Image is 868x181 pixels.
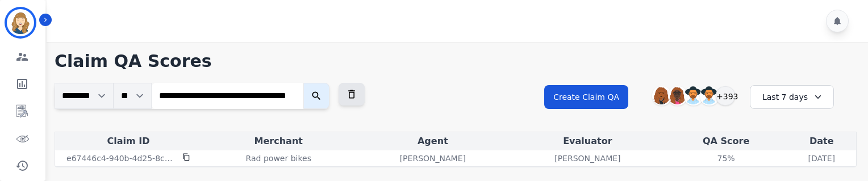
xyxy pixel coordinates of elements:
[790,134,854,148] div: Date
[57,134,199,148] div: Claim ID
[55,51,857,71] h1: Claim QA Scores
[808,153,835,164] p: [DATE]
[716,86,735,106] div: +393
[512,134,663,148] div: Evaluator
[700,153,752,164] div: 75%
[750,85,834,109] div: Last 7 days
[554,153,620,164] p: [PERSON_NAME]
[667,134,785,148] div: QA Score
[204,134,353,148] div: Merchant
[400,153,466,164] p: [PERSON_NAME]
[246,153,311,164] p: Rad power bikes
[66,153,176,164] p: e67446c4-940b-4d25-8c79-f0bb2d0a5484
[358,134,508,148] div: Agent
[7,9,34,36] img: Bordered avatar
[544,85,628,109] button: Create Claim QA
